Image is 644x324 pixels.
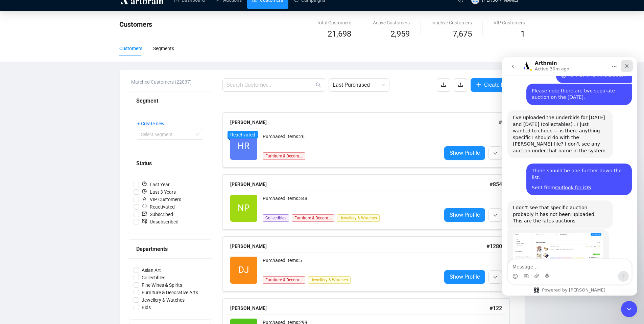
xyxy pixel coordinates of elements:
[238,201,249,215] span: NP
[337,214,380,222] span: Jewellery & Watches
[493,151,497,155] span: down
[453,28,472,41] span: 7,675
[390,28,410,41] span: 2,959
[136,159,204,168] div: Status
[136,96,204,105] div: Segment
[490,305,502,311] span: # 122
[137,118,170,129] button: + Create new
[139,211,176,218] span: Subscribed
[499,119,502,126] span: #
[139,203,177,211] span: Reactivated
[263,257,436,270] div: Purchased Items: 5
[431,19,472,26] div: Inactive Customers
[263,152,305,160] span: Furniture & Decorative Arts
[139,181,172,188] span: Last Year
[308,276,351,284] span: Jewellery & Watches
[450,211,480,219] span: Show Profile
[490,181,502,188] span: # 854
[493,213,497,217] span: down
[222,174,517,230] a: [PERSON_NAME]#854NPPurchased Items:348CollectiblesFurniture & Decorative ArtsJewellery & WatchesS...
[486,243,502,250] span: # 1280
[10,216,16,222] button: Emoji picker
[116,214,127,224] button: Send a message…
[6,202,129,214] textarea: Message…
[373,19,410,26] div: Active Customers
[153,45,174,52] div: Segments
[292,214,334,222] span: Furniture & Decorative Arts
[137,120,165,127] span: + Create new
[444,270,485,284] a: Show Profile
[139,289,201,296] span: Furniture & Decorative Arts
[450,273,480,281] span: Show Profile
[450,149,480,157] span: Show Profile
[230,180,490,188] div: [PERSON_NAME]
[139,281,185,289] span: Fine Wines & Spirits
[502,57,637,296] iframe: Intercom live chat
[441,82,446,87] span: download
[139,274,168,281] span: Collectibles
[621,301,637,317] iframe: Intercom live chat
[139,188,178,196] span: Last 3 Years
[263,195,436,208] div: Purchased Items: 348
[139,196,184,203] span: VIP Customers
[521,29,525,39] span: 1
[263,214,289,222] span: Collectibles
[317,19,351,26] div: Total Customers
[230,242,486,250] div: [PERSON_NAME]
[119,45,142,52] div: Customers
[494,19,525,26] div: VIP Customers
[316,82,321,88] span: search
[230,132,255,137] span: Reactivated
[131,78,212,86] div: Matched Customers (22037)
[5,172,130,269] div: Artbrain says…
[139,266,164,274] span: Asian Art
[458,82,463,87] span: upload
[43,216,48,222] button: Start recording
[328,28,351,41] span: 21,698
[484,81,511,89] span: Create New
[238,139,249,153] span: HR
[333,79,385,91] span: Last Purchased
[139,296,187,304] span: Jewellery & Watches
[119,20,152,28] span: Customers
[263,276,305,284] span: Furniture & Decorative Arts
[230,304,490,312] div: [PERSON_NAME]
[222,236,517,291] a: [PERSON_NAME]#1280DJPurchased Items:5Furniture & Decorative ArtsJewellery & WatchesShow Profile
[476,82,481,87] span: plus
[32,216,38,222] button: Upload attachment
[230,118,499,126] div: [PERSON_NAME]
[21,216,27,222] button: Gif picker
[139,218,181,225] span: Unsubscribed
[444,146,485,160] a: Show Profile
[222,112,517,168] a: [PERSON_NAME]#HRReactivatedPurchased Items:26Furniture & Decorative ArtsShow Profile
[238,263,249,277] span: DJ
[444,208,485,222] a: Show Profile
[471,78,517,92] button: Create New
[139,304,153,311] span: Bids
[493,275,497,279] span: down
[263,133,436,146] div: Purchased Items: 26
[226,81,314,89] input: Search Customer...
[136,245,204,253] div: Departments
